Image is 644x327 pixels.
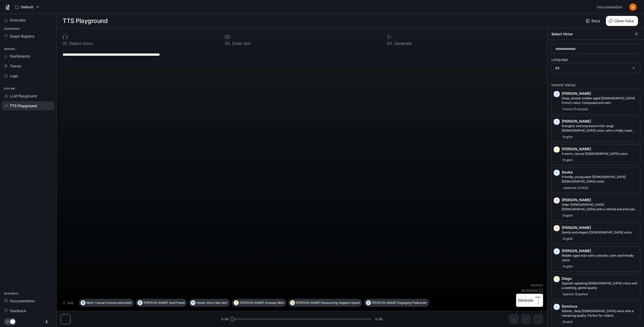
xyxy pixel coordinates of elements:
button: MMarkCasual Conversationalist [79,299,134,307]
a: Documentation [2,296,54,305]
p: Generate [393,41,412,45]
div: H [191,299,195,307]
div: M [81,299,85,307]
div: T [234,299,238,307]
p: A warm, natural female voice [562,152,638,156]
p: Sad Friend [169,301,184,304]
p: Energetic and expressive mid-range male voice, with a mildly nasal quality [562,124,638,133]
p: $ 0.000640 [521,288,538,293]
span: English [562,213,574,219]
span: English [562,263,574,270]
a: Traces [2,62,54,70]
span: Japanese (日本語) [562,185,589,191]
button: A[PERSON_NAME]Reassuring Support Agent [288,299,362,307]
p: Reassuring Support Agent [321,301,360,304]
button: User avatar [628,2,638,12]
a: Graph Registry [2,32,54,41]
button: Hide [61,299,77,307]
span: Feedback [10,308,26,313]
div: O [138,299,142,307]
p: Dominus [562,304,638,309]
button: All workspaces [13,2,41,12]
p: Asuka [562,170,638,175]
span: English [562,236,574,242]
p: 64 / 1000 [531,283,543,287]
p: Gentle and elegant female voice [562,230,638,235]
a: Documentation [595,2,626,12]
span: Dashboards [10,53,30,59]
p: [PERSON_NAME] [562,91,638,96]
button: T[PERSON_NAME]Grumpy Man [232,299,286,307]
span: English [562,319,574,325]
span: LLM Playground [10,93,37,99]
span: TTS Playground [10,103,37,108]
a: Dashboards [2,52,54,61]
p: [PERSON_NAME] [562,197,638,202]
p: Inworld Voices [551,83,640,87]
p: Grumpy Man [265,301,284,304]
p: [PERSON_NAME] [562,248,638,253]
p: [PERSON_NAME] [240,301,264,304]
p: Hades [197,301,206,304]
button: GenerateCTRL +⏎ [516,294,543,307]
p: Default [21,5,33,9]
span: Graph Registry [10,34,35,39]
p: Engaging Podcaster [397,301,427,304]
p: Middle-aged man with a smooth, calm and friendly voice [562,253,638,262]
a: TTS Playground [2,101,54,110]
span: English [562,157,574,163]
p: Language [551,58,568,61]
p: Mark [87,301,94,304]
p: Deep, smooth middle-aged male French voice. Composed and calm [562,96,638,105]
p: 0 1 . [63,41,68,45]
p: [PERSON_NAME] [144,301,168,304]
span: Spanish (Español) [562,291,589,297]
span: Logs [10,73,18,78]
a: Logs [2,71,54,80]
h1: TTS Playground [63,16,108,26]
img: User avatar [629,4,636,11]
p: Friendly, young adult Japanese female voice [562,175,638,184]
p: Select voice [68,41,93,45]
button: Close drawer [41,317,52,327]
p: CTRL + [535,296,541,302]
span: English [562,134,574,140]
p: [PERSON_NAME] [372,301,396,304]
a: LLM Playground [2,92,54,100]
p: [PERSON_NAME] [296,301,320,304]
span: French (Français) [562,106,589,112]
p: ⏎ [535,296,541,305]
p: 0 3 . [387,41,393,45]
button: Clone Voice [606,16,638,26]
p: Story Narrator [207,301,228,304]
span: Documentation [10,298,35,304]
p: 0 2 . [225,41,231,45]
p: Older British male with a refined and articulate voice [562,202,638,212]
p: [PERSON_NAME] [562,225,638,230]
a: Feedback [2,306,54,315]
div: A [290,299,295,307]
p: Casual Conversationalist [95,301,131,304]
p: [PERSON_NAME] [562,146,638,152]
p: Robotic, deep male voice with a menacing quality. Perfect for villains [562,309,638,318]
p: [PERSON_NAME] [562,119,638,124]
span: Dark mode toggle [10,319,15,324]
div: All [552,63,640,73]
a: Docs [585,16,602,26]
span: Traces [10,63,21,69]
span: Documentation [597,4,622,10]
p: Diego [562,276,638,281]
a: Overview [2,16,54,24]
p: Enter text [231,41,251,45]
button: O[PERSON_NAME]Sad Friend [136,299,187,307]
p: Spanish-speaking male voice with a soothing, gentle quality [562,281,638,290]
div: D [366,299,371,307]
span: Overview [10,17,25,23]
button: D[PERSON_NAME]Engaging Podcaster [364,299,429,307]
button: HHadesStory Narrator [189,299,230,307]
